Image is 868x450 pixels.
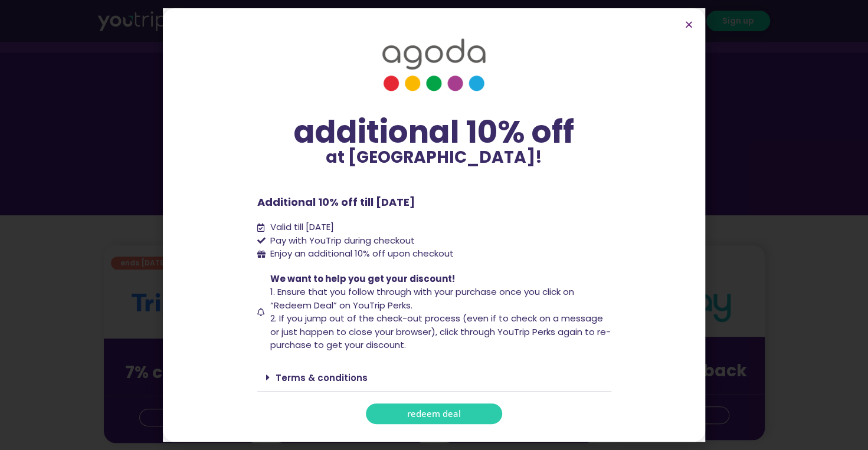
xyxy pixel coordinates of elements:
[267,221,334,234] span: Valid till [DATE]
[270,312,611,351] span: 2. If you jump out of the check-out process (even if to check on a message or just happen to clos...
[270,272,455,285] span: We want to help you get your discount!
[407,409,461,418] span: redeem deal
[257,149,611,166] p: at [GEOGRAPHIC_DATA]!
[366,403,502,424] a: redeem deal
[257,194,611,210] p: Additional 10% off till [DATE]
[684,20,693,29] a: Close
[267,234,415,248] span: Pay with YouTrip during checkout
[257,115,611,149] div: additional 10% off
[270,247,454,260] span: Enjoy an additional 10% off upon checkout
[270,285,574,311] span: 1. Ensure that you follow through with your purchase once you click on “Redeem Deal” on YouTrip P...
[257,364,611,392] div: Terms & conditions
[276,372,368,384] a: Terms & conditions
